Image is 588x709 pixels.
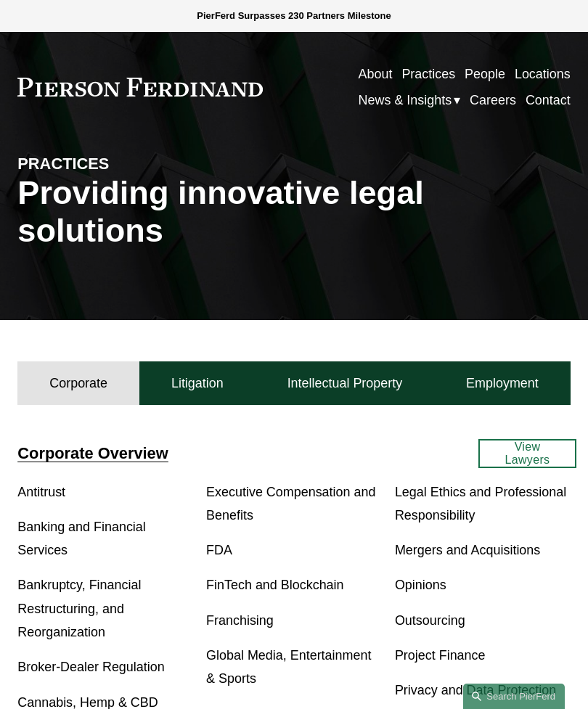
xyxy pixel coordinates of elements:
[395,613,465,628] a: Outsourcing
[359,61,393,87] a: About
[206,485,375,522] a: Executive Compensation and Benefits
[359,89,452,112] span: News & Insights
[463,684,565,709] a: Search this site
[478,439,576,468] a: View Lawyers
[17,520,146,557] a: Banking and Financial Services
[395,683,556,697] a: Privacy and Data Protection
[206,648,371,686] a: Global Media, Entertainment & Sports
[206,543,232,557] a: FDA
[526,87,571,113] a: Contact
[17,660,164,674] a: Broker-Dealer Regulation
[17,174,570,249] h1: Providing innovative legal solutions
[466,375,539,392] h4: Employment
[515,61,571,87] a: Locations
[359,87,461,113] a: folder dropdown
[395,543,540,557] a: Mergers and Acquisitions
[287,375,403,392] h4: Intellectual Property
[395,485,566,522] a: Legal Ethics and Professional Responsibility
[206,578,343,592] a: FinTech and Blockchain
[17,578,141,639] a: Bankruptcy, Financial Restructuring, and Reorganization
[395,648,486,663] a: Project Finance
[470,87,516,113] a: Careers
[17,154,155,174] h4: PRACTICES
[395,578,446,592] a: Opinions
[171,375,224,392] h4: Litigation
[17,444,168,462] a: Corporate Overview
[465,61,505,87] a: People
[17,485,65,499] a: Antitrust
[206,613,274,628] a: Franchising
[401,61,455,87] a: Practices
[49,375,107,392] h4: Corporate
